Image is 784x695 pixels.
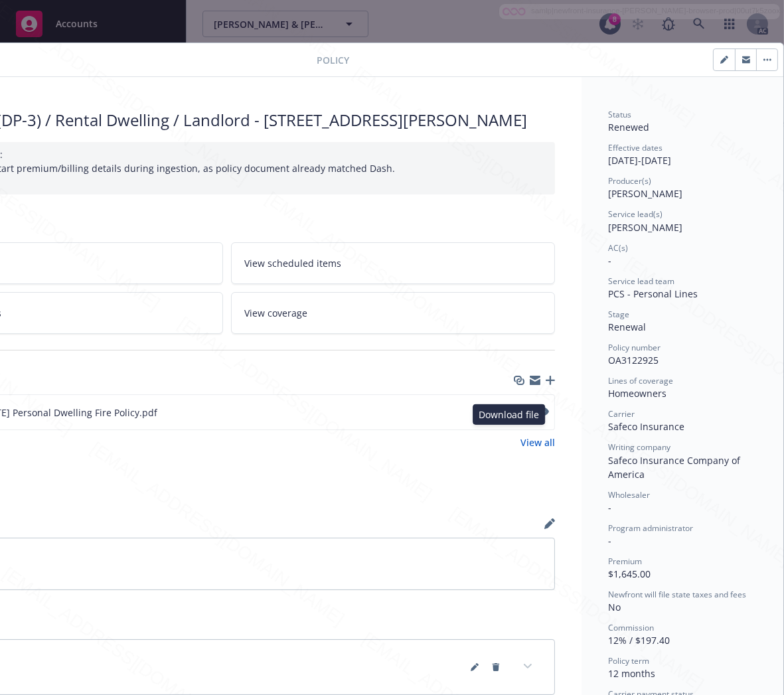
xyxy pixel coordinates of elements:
a: View all [520,435,555,449]
span: OA3122925 [608,354,659,366]
span: Newfront will file state taxes and fees [608,589,746,600]
div: Homeowners [608,386,757,400]
span: [PERSON_NAME] [608,187,682,200]
span: 12% / $197.40 [608,634,670,647]
span: [PERSON_NAME] [608,221,682,234]
span: Effective dates [608,142,663,153]
span: Commission [608,622,654,633]
span: Renewed [608,121,649,133]
span: Program administrator [608,522,693,534]
span: Policy number [608,342,661,353]
span: - [608,534,611,547]
span: AC(s) [608,242,628,254]
span: Lines of coverage [608,375,673,386]
span: Producer(s) [608,175,651,187]
div: [DATE] - [DATE] [608,142,757,167]
span: Policy term [608,655,649,666]
span: Renewal [608,321,646,333]
span: No [608,601,621,613]
span: Wholesaler [608,489,650,501]
a: View coverage [231,292,556,334]
span: - [608,254,611,267]
span: Policy [317,53,349,67]
span: - [608,501,611,514]
span: View scheduled items [245,256,342,270]
span: Writing company [608,441,670,453]
span: $1,645.00 [608,568,651,580]
a: View scheduled items [231,242,556,284]
span: Service lead(s) [608,208,663,220]
span: Safeco Insurance Company of America [608,454,743,481]
button: expand content [517,656,538,677]
span: PCS - Personal Lines [608,287,698,300]
div: Download file [473,404,545,425]
span: Premium [608,556,642,567]
span: View coverage [245,306,308,320]
span: Status [608,109,631,120]
span: Stage [608,309,629,320]
span: Safeco Insurance [608,420,684,433]
span: 12 months [608,667,655,680]
span: Service lead team [608,275,674,287]
span: Carrier [608,408,635,420]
